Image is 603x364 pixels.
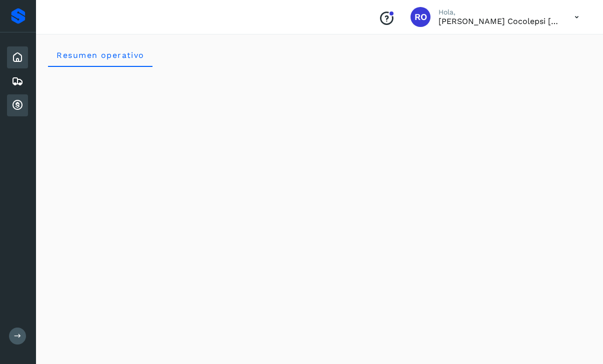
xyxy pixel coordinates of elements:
p: Hola, [438,8,558,16]
div: Embarques [7,70,28,92]
p: Rosa Osiris Cocolepsi Morales [438,16,558,26]
div: Cuentas por cobrar [7,94,28,116]
div: Inicio [7,46,28,68]
span: Resumen operativo [56,50,144,60]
